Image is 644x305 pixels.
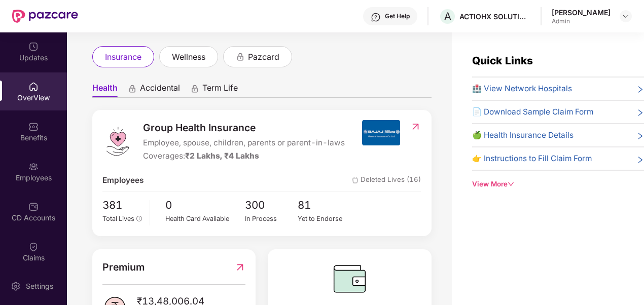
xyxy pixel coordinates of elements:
[298,197,351,214] span: 81
[102,197,142,214] span: 381
[165,197,245,214] span: 0
[472,152,592,165] span: 👉 Instructions to Fill Claim Form
[636,131,644,141] span: right
[185,151,259,161] span: ₹2 Lakhs, ₹4 Lakhs
[202,83,238,97] span: Term Life
[28,162,39,172] img: svg+xml;base64,PHN2ZyBpZD0iRW1wbG95ZWVzIiB4bWxucz0iaHR0cDovL3d3dy53My5vcmcvMjAwMC9zdmciIHdpZHRoPS...
[172,51,205,63] span: wellness
[472,129,574,141] span: 🍏 Health Insurance Details
[190,84,199,93] div: animation
[143,150,345,162] div: Coverages:
[508,181,514,187] span: down
[362,120,400,145] img: insurerIcon
[472,106,593,118] span: 📄 Download Sample Claim Form
[143,120,345,135] span: Group Health Insurance
[28,242,39,252] img: svg+xml;base64,PHN2ZyBpZD0iQ2xhaW0iIHhtbG5zPSJodHRwOi8vd3d3LnczLm9yZy8yMDAwL3N2ZyIgd2lkdGg9IjIwIi...
[143,137,345,149] span: Employee, spouse, children, parents or parent-in-laws
[245,214,298,224] div: In Process
[236,52,245,61] div: animation
[102,174,144,186] span: Employees
[552,8,611,17] div: [PERSON_NAME]
[636,85,644,95] span: right
[136,216,142,221] span: info-circle
[105,51,141,63] span: insurance
[11,281,21,291] img: svg+xml;base64,PHN2ZyBpZD0iU2V0dGluZy0yMHgyMCIgeG1sbnM9Imh0dHA6Ly93d3cudzMub3JnLzIwMDAvc3ZnIiB3aW...
[278,259,421,298] img: CDBalanceIcon
[636,155,644,165] span: right
[28,82,39,92] img: svg+xml;base64,PHN2ZyBpZD0iSG9tZSIgeG1sbnM9Imh0dHA6Ly93d3cudzMub3JnLzIwMDAvc3ZnIiB3aWR0aD0iMjAiIG...
[298,214,351,224] div: Yet to Endorse
[472,83,572,95] span: 🏥 View Network Hospitals
[128,84,137,93] div: animation
[371,12,381,22] img: svg+xml;base64,PHN2ZyBpZD0iSGVscC0zMngzMiIgeG1sbnM9Imh0dHA6Ly93d3cudzMub3JnLzIwMDAvc3ZnIiB3aWR0aD...
[245,197,298,214] span: 300
[472,54,533,67] span: Quick Links
[140,83,180,97] span: Accidental
[248,51,279,63] span: pazcard
[352,174,421,186] span: Deleted Lives (16)
[28,42,39,52] img: svg+xml;base64,PHN2ZyBpZD0iVXBkYXRlZCIgeG1sbnM9Imh0dHA6Ly93d3cudzMub3JnLzIwMDAvc3ZnIiB3aWR0aD0iMj...
[102,215,134,222] span: Total Lives
[622,12,630,20] img: svg+xml;base64,PHN2ZyBpZD0iRHJvcGRvd24tMzJ4MzIiIHhtbG5zPSJodHRwOi8vd3d3LnczLm9yZy8yMDAwL3N2ZyIgd2...
[165,214,245,224] div: Health Card Available
[352,177,359,183] img: deleteIcon
[28,202,39,212] img: svg+xml;base64,PHN2ZyBpZD0iQ0RfQWNjb3VudHMiIGRhdGEtbmFtZT0iQ0QgQWNjb3VudHMiIHhtbG5zPSJodHRwOi8vd3...
[235,259,245,275] img: RedirectIcon
[102,259,145,275] span: Premium
[12,10,78,23] img: New Pazcare Logo
[92,83,118,97] span: Health
[410,122,421,132] img: RedirectIcon
[385,12,410,20] div: Get Help
[459,12,530,21] div: ACTIOHX SOLUTIONS PRIVATE LIMITED
[444,10,451,22] span: A
[472,179,644,189] div: View More
[102,126,133,157] img: logo
[636,108,644,118] span: right
[23,281,56,291] div: Settings
[28,122,39,132] img: svg+xml;base64,PHN2ZyBpZD0iQmVuZWZpdHMiIHhtbG5zPSJodHRwOi8vd3d3LnczLm9yZy8yMDAwL3N2ZyIgd2lkdGg9Ij...
[552,17,611,25] div: Admin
